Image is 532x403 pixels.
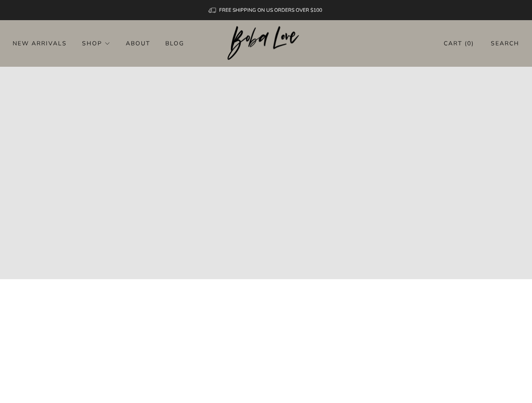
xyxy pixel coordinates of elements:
a: Shop [82,37,111,50]
items-count: 0 [467,39,471,47]
span: FREE SHIPPING ON US ORDERS OVER $100 [219,7,322,13]
a: Cart [444,37,474,50]
a: Boba Love [228,26,304,61]
a: Blog [165,37,184,50]
a: About [126,37,150,50]
a: Search [491,37,519,50]
a: New Arrivals [13,37,67,50]
img: Boba Love [228,26,304,60]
